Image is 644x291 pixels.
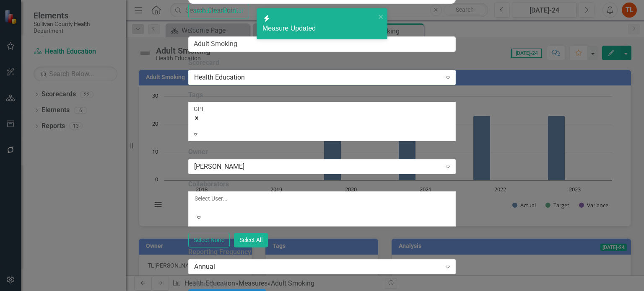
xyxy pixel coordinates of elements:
[188,180,456,189] label: Collaborators
[262,24,376,33] div: Measure Updated
[234,233,268,247] button: Select All
[188,233,230,247] button: Select None
[188,147,456,157] label: Owner
[188,4,249,18] button: Switch to old editor
[194,113,450,121] div: Remove [object Object]
[188,36,456,52] input: Measure Name
[188,25,456,34] label: Name
[188,280,231,289] legend: Description
[188,247,456,257] label: Reporting Frequency
[378,12,384,21] button: close
[194,162,441,172] div: [PERSON_NAME]
[188,90,456,100] label: Tags
[194,106,203,112] span: GPI
[195,194,449,203] div: Select User...
[194,72,441,82] div: Health Education
[194,262,441,272] div: Annual
[188,58,456,68] label: Scorecard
